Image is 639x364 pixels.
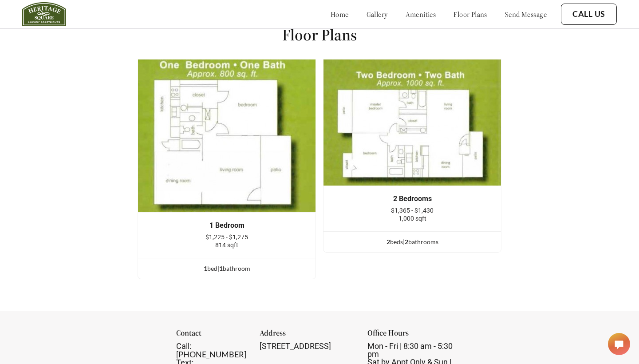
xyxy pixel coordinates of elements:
span: 1 [219,265,223,272]
img: example [323,59,501,186]
span: 814 sqft [215,241,238,249]
a: [PHONE_NUMBER] [176,349,246,359]
span: $1,365 - $1,430 [391,207,434,214]
a: home [331,10,349,19]
a: floor plans [454,10,487,19]
span: $1,225 - $1,275 [205,233,248,241]
button: Call Us [561,4,617,25]
div: Contact [176,329,248,342]
div: 1 Bedroom [151,222,302,229]
div: Office Hours [367,329,463,342]
span: 2 [405,238,408,245]
div: bed | bathroom [138,264,316,273]
span: 2 [387,238,390,245]
img: example [138,59,316,213]
div: bed s | bathroom s [323,237,501,247]
div: 2 Bedrooms [337,195,488,203]
a: amenities [406,10,436,19]
a: Call Us [572,9,605,19]
a: send message [505,10,547,19]
span: 1,000 sqft [398,215,426,222]
span: 1 [204,265,207,272]
h1: Floor Plans [282,25,357,45]
div: [STREET_ADDRESS] [260,342,355,350]
div: Address [260,329,355,342]
a: gallery [367,10,388,19]
img: heritage_square_logo.jpg [22,2,66,26]
span: Call: [176,341,191,351]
